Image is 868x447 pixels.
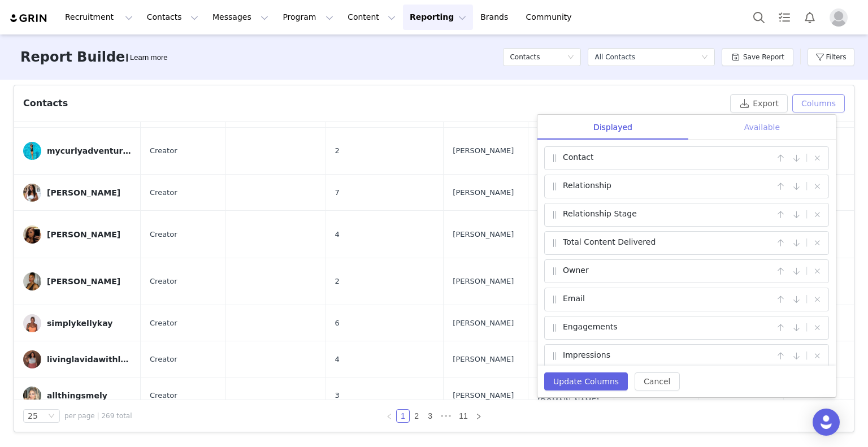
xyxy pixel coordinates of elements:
button: Contacts [140,5,205,30]
button: Save Report [722,48,793,66]
button: Program [276,5,340,30]
span: | [805,321,808,335]
h5: Contacts [510,49,540,66]
img: 698934b9-71e2-4928-a1bc-b944b6d97d76.jpg [23,350,41,368]
span: 7 [335,187,340,198]
span: [PERSON_NAME] [453,318,514,329]
li: Previous Page [383,409,396,423]
span: 6 [335,318,340,329]
span: Owner [563,264,589,278]
a: mycurlyadventures [23,142,132,160]
span: Relationship [563,180,611,193]
a: 1 [397,410,409,422]
span: 3 [335,390,340,401]
span: Contact [563,151,593,165]
div: Contacts [23,97,68,110]
a: livinglavidawithlove [23,350,132,368]
div: simplykellykay [47,319,112,328]
i: icon: left [386,413,393,420]
a: Community [519,5,584,30]
a: Tasks [772,5,797,30]
div: All Contacts [594,49,635,66]
img: 5717466f-3498-44dd-9868-b37230ba97e9--s.jpg [23,225,41,244]
h3: Report Builder [20,47,132,67]
span: | [805,236,808,250]
a: 11 [455,410,471,422]
img: 7db9c3d7-e8a0-4bb5-9a4c-6b5cecbe5b43.jpg [23,387,41,405]
span: Creator [150,390,177,401]
span: per page | 269 total [64,411,132,421]
button: Reporting [403,5,473,30]
span: | [805,349,808,363]
div: [PERSON_NAME] [47,277,120,286]
span: 2 [335,145,340,157]
span: [PERSON_NAME] [453,390,514,401]
a: 2 [410,410,423,422]
div: Tooltip anchor [128,52,170,63]
li: 2 [410,409,423,423]
button: Profile [823,8,859,27]
span: Creator [150,354,177,365]
i: icon: down [701,54,708,62]
img: 5ca295d3-5130-4816-9622-7c119fedc620.jpg [23,314,41,332]
button: Search [747,5,771,30]
span: [PERSON_NAME] [453,187,514,198]
article: Contacts [14,85,854,432]
button: Content [341,5,402,30]
img: 5b0e26c7-28ef-40d5-9844-72ba1987e85f.jpg [23,272,41,290]
span: Impressions [563,349,610,363]
span: Engagements [563,321,618,335]
span: [PERSON_NAME] [453,276,514,287]
button: Cancel [635,372,679,390]
span: [PERSON_NAME] [453,229,514,240]
span: 4 [335,229,340,240]
span: Total Content Delivered [563,236,656,250]
div: allthingsmely [47,391,107,400]
li: 11 [455,409,472,423]
span: Creator [150,187,177,198]
button: Columns [792,94,845,112]
button: Export [730,94,788,112]
i: icon: down [48,413,55,420]
div: livinglavidawithlove [47,355,132,364]
div: Open Intercom Messenger [813,409,840,436]
span: | [805,151,808,165]
div: Displayed [537,115,688,140]
button: Messages [206,5,275,30]
span: | [805,180,808,193]
span: 4 [335,354,340,365]
a: [PERSON_NAME] [23,272,132,290]
img: 43e8cdd9-ccda-4850-9031-2c161eece1c5.jpg [23,184,41,202]
span: ••• [437,409,455,423]
a: Brands [474,5,518,30]
button: Filters [808,48,854,66]
a: [PERSON_NAME] [23,184,132,202]
img: grin logo [9,13,49,24]
span: | [805,208,808,222]
img: placeholder-profile.jpg [830,8,848,27]
i: icon: right [475,413,482,420]
span: Relationship Stage [563,208,637,222]
span: Creator [150,229,177,240]
div: Available [688,115,836,140]
button: Update Columns [544,372,628,390]
span: Creator [150,145,177,157]
a: simplykellykay [23,314,132,332]
div: [PERSON_NAME] [47,188,120,197]
div: mycurlyadventures [47,146,132,155]
a: [PERSON_NAME] [23,225,132,244]
span: | [805,293,808,306]
img: 160712c3-1144-4b60-b18e-2ef821dd1619.jpg [23,142,41,160]
button: Notifications [797,5,822,30]
span: [PERSON_NAME] [453,354,514,365]
span: Email [563,293,585,306]
span: Creator [150,276,177,287]
span: Creator [150,318,177,329]
button: Recruitment [58,5,140,30]
span: 2 [335,276,340,287]
a: 3 [424,410,436,422]
li: Next Page [472,409,485,423]
div: 25 [28,410,38,422]
span: | [805,264,808,278]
